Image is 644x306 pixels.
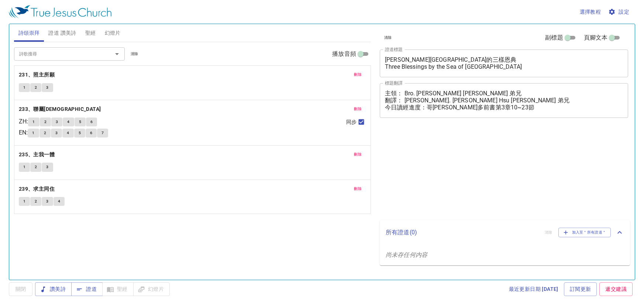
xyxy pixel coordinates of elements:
button: 讚美詩 [35,282,72,296]
button: 1 [19,163,30,171]
button: 4 [63,118,74,126]
span: 2 [35,84,37,91]
span: 幻燈片 [105,28,121,38]
span: 3 [55,130,58,136]
span: 證道 [77,285,97,294]
span: 5 [79,130,81,136]
button: 5 [75,118,86,126]
button: 3 [42,83,53,92]
button: 2 [40,118,51,126]
button: 證道 [71,282,103,296]
button: 3 [51,129,62,137]
span: 3 [46,198,48,205]
button: 239、求主同住 [19,184,56,194]
span: 7 [101,130,104,136]
span: 加入至＂所有證道＂ [563,229,606,236]
span: 2 [44,130,46,136]
button: 6 [86,129,97,137]
iframe: from-child [377,126,579,217]
button: 3 [42,163,53,171]
button: 3 [51,118,62,126]
button: 2 [30,163,41,171]
span: 刪除 [354,71,362,78]
img: True Jesus Church [9,5,111,18]
span: 遞交建議 [605,285,627,294]
i: 尚未存任何内容 [386,251,427,258]
button: 加入至＂所有證道＂ [558,228,611,237]
span: 3 [56,119,58,125]
span: 選擇教程 [580,7,601,17]
span: 同步 [346,118,357,126]
span: 頁腳文本 [584,33,608,42]
button: 3 [42,197,53,206]
button: 清除 [380,33,396,42]
button: 6 [86,118,97,126]
p: EN : [19,128,28,137]
span: 2 [35,164,37,170]
span: 刪除 [354,106,362,112]
button: 5 [74,129,85,137]
button: 選擇教程 [577,5,604,19]
span: 設定 [610,7,629,17]
span: 刪除 [354,186,362,192]
button: 235、主我一體 [19,150,56,159]
span: 4 [67,130,69,136]
button: 7 [97,129,108,137]
span: 4 [67,119,69,125]
button: 1 [19,197,30,206]
button: 刪除 [349,184,366,193]
a: 遞交建議 [599,282,633,296]
b: 231、照主所願 [19,70,55,79]
button: 2 [30,197,41,206]
button: 1 [28,118,39,126]
button: 刪除 [349,105,366,113]
button: 233、聯屬[DEMOGRAPHIC_DATA] [19,105,102,114]
span: 1 [23,164,25,170]
button: 1 [19,83,30,92]
span: 6 [90,119,93,125]
span: 6 [90,130,92,136]
button: 設定 [607,5,632,19]
span: 詩頌崇拜 [18,28,40,38]
span: 副標題 [545,33,563,42]
span: 聖經 [85,28,96,38]
span: 4 [58,198,60,205]
button: 4 [54,197,65,206]
span: 5 [79,119,81,125]
span: 最近更新日期 [DATE] [509,285,558,294]
span: 讚美詩 [41,285,66,294]
span: 1 [32,130,34,136]
span: 3 [46,164,48,170]
span: 訂閱更新 [570,285,591,294]
span: 1 [32,119,35,125]
button: 4 [62,129,73,137]
span: 1 [23,198,25,205]
span: 1 [23,84,25,91]
button: 刪除 [349,70,366,79]
span: 2 [44,119,47,125]
button: 2 [30,83,41,92]
button: 刪除 [349,150,366,159]
button: 231、照主所願 [19,70,56,79]
p: 所有證道 ( 0 ) [386,228,539,237]
textarea: 主領： Bro. [PERSON_NAME] [PERSON_NAME] 弟兄 翻譯： [PERSON_NAME]. [PERSON_NAME] Hsu [PERSON_NAME] 弟兄 今日讀... [385,90,623,111]
b: 239、求主同住 [19,184,55,194]
button: 清除 [126,50,143,58]
button: 1 [28,129,39,137]
a: 訂閱更新 [564,282,597,296]
div: 所有證道(0)清除加入至＂所有證道＂ [380,220,630,245]
button: 2 [39,129,51,137]
span: 清除 [131,51,138,57]
span: 刪除 [354,151,362,158]
b: 235、主我一體 [19,150,55,159]
span: 2 [35,198,37,205]
p: ZH : [19,117,28,126]
span: 播放音頻 [332,50,356,58]
a: 最近更新日期 [DATE] [506,282,561,296]
span: 3 [46,84,48,91]
button: Open [112,49,122,59]
b: 233、聯屬[DEMOGRAPHIC_DATA] [19,105,101,114]
span: 清除 [384,34,392,41]
textarea: [PERSON_NAME][GEOGRAPHIC_DATA]的三樣恩典 Three Blessings by the Sea of [GEOGRAPHIC_DATA] [385,56,623,70]
span: 證道 讚美詩 [48,28,76,38]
